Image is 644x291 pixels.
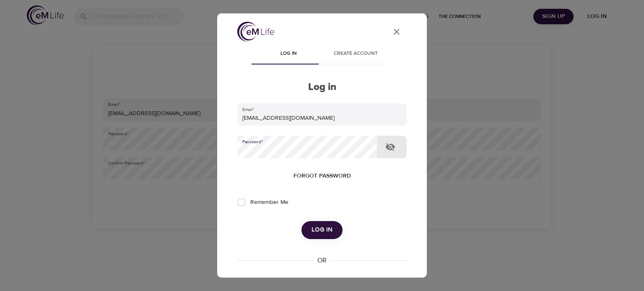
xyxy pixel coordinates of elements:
button: close [387,22,407,42]
span: Log in [260,49,317,58]
div: OR [314,256,330,265]
span: Forgot password [293,171,351,181]
span: Remember Me [250,198,288,207]
button: Log in [301,221,343,239]
h2: Log in [237,81,407,93]
div: disabled tabs example [237,44,407,64]
button: Forgot password [290,168,354,184]
span: Create account [327,49,384,58]
span: Log in [312,224,332,235]
img: logo [237,22,274,41]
